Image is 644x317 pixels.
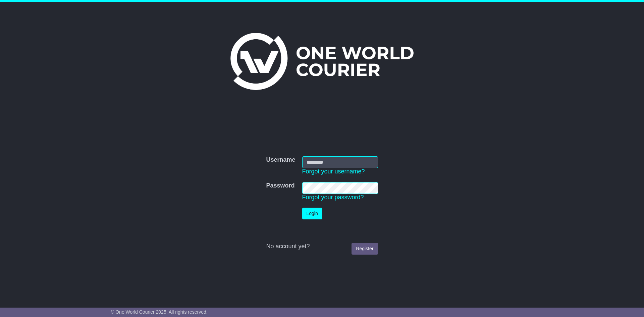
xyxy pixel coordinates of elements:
button: Login [302,208,322,219]
span: © One World Courier 2025. All rights reserved. [111,309,208,315]
img: One World [230,33,414,90]
label: Username [266,156,295,164]
div: No account yet? [266,243,378,250]
a: Forgot your username? [302,168,365,175]
label: Password [266,182,294,190]
a: Register [352,243,378,255]
a: Forgot your password? [302,194,364,201]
